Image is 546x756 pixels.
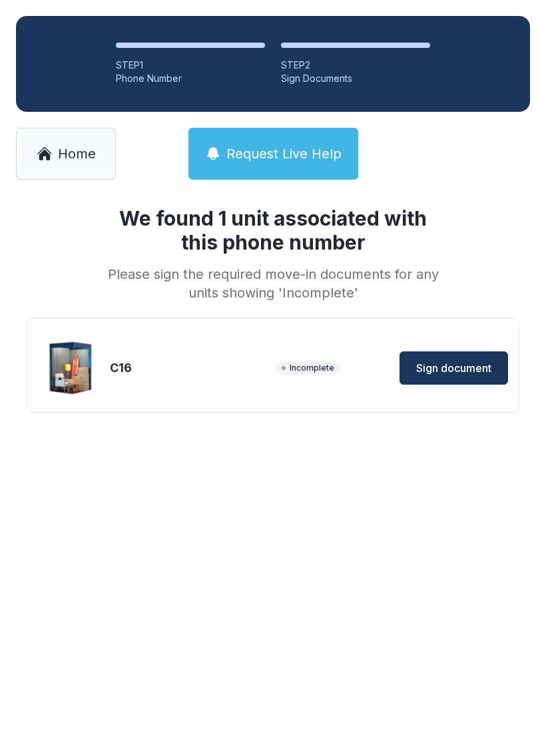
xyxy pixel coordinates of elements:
span: Request Live Help [226,144,342,163]
span: Incomplete [275,361,341,375]
div: STEP 2 [281,59,430,72]
h1: We found 1 unit associated with this phone number [103,206,443,254]
span: Sign document [416,360,491,376]
div: Sign Documents [281,72,430,85]
div: Please sign the required move-in documents for any units showing 'Incomplete' [103,265,443,302]
div: STEP 1 [116,59,265,72]
div: Phone Number [116,72,265,85]
div: C16 [110,359,270,377]
span: Home [58,144,96,163]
